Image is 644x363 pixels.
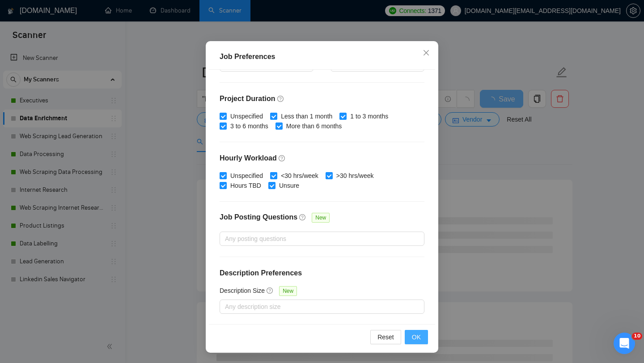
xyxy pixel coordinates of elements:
[227,171,267,181] span: Unspecified
[220,51,424,62] div: Job Preferences
[279,155,286,162] span: question-circle
[220,268,424,279] h4: Description Preferences
[283,121,346,131] span: More than 6 months
[333,171,377,181] span: >30 hrs/week
[277,111,336,121] span: Less than 1 month
[412,332,421,342] span: OK
[277,171,322,181] span: <30 hrs/week
[267,287,274,294] span: question-circle
[614,333,635,354] iframe: Intercom live chat
[227,121,272,131] span: 3 to 6 months
[632,333,642,340] span: 10
[312,213,330,223] span: New
[405,330,428,344] button: OK
[414,41,438,65] button: Close
[227,181,265,190] span: Hours TBD
[220,212,297,223] h4: Job Posting Questions
[275,181,303,190] span: Unsure
[220,93,424,104] h4: Project Duration
[220,153,424,164] h4: Hourly Workload
[423,49,430,56] span: close
[377,332,394,342] span: Reset
[220,286,265,295] h5: Description Size
[314,57,330,82] div: -
[227,111,267,121] span: Unspecified
[370,330,401,344] button: Reset
[279,286,297,296] span: New
[277,95,284,102] span: question-circle
[347,111,392,121] span: 1 to 3 months
[299,214,306,221] span: question-circle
